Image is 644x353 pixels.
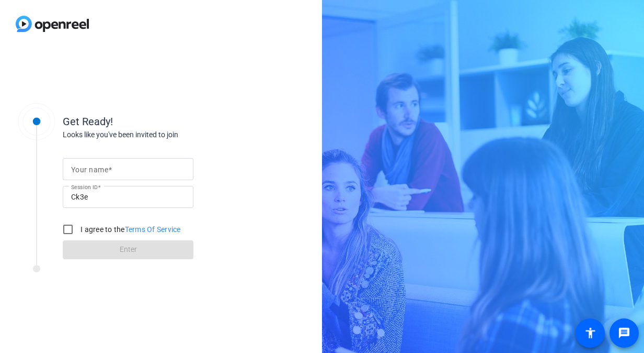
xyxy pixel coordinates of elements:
div: Get Ready! [63,114,272,129]
mat-label: Session ID [71,184,98,190]
mat-label: Your name [71,166,108,174]
mat-icon: accessibility [584,327,596,339]
mat-icon: message [618,327,630,339]
label: I agree to the [78,224,181,235]
a: Terms Of Service [125,225,181,234]
div: Looks like you've been invited to join [63,129,272,140]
